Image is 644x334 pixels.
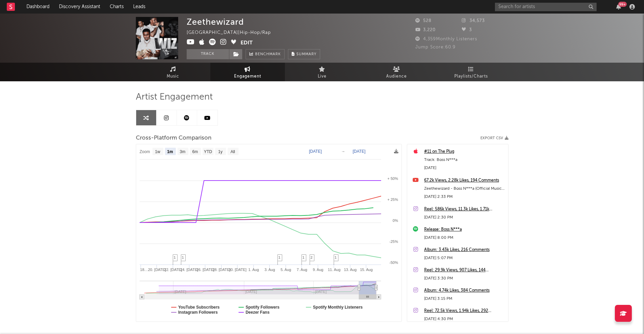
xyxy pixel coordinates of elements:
[618,2,627,7] div: 99 +
[318,72,327,81] span: Live
[148,268,166,272] text: 20. [DATE]
[424,307,505,315] a: Reel: 72.5k Views, 1.94k Likes, 292 Comments
[180,268,198,272] text: 24. [DATE]
[210,63,285,81] a: Engagement
[424,234,505,242] div: [DATE] 8:00 PM
[164,268,182,272] text: 22. [DATE]
[174,255,176,259] span: 1
[228,268,246,272] text: 30. [DATE]
[341,149,345,154] text: →
[495,3,597,11] input: Search for artists
[288,49,320,59] button: Summary
[415,37,477,41] span: 4,359 Monthly Listeners
[285,63,359,81] a: Live
[313,268,323,272] text: 9. Aug
[424,213,505,222] div: [DATE] 2:30 PM
[386,72,407,81] span: Audience
[424,164,505,172] div: [DATE]
[303,255,305,259] span: 1
[454,72,488,81] span: Playlists/Charts
[178,310,218,315] text: Instagram Followers
[389,260,398,265] text: -50%
[309,149,322,154] text: [DATE]
[389,239,398,244] text: -25%
[187,17,244,27] div: Zeethewizard
[424,295,505,303] div: [DATE] 3:15 PM
[245,305,279,310] text: Spotify Followers
[434,63,508,81] a: Playlists/Charts
[140,268,149,272] text: 18.…
[462,19,485,23] span: 34,573
[296,268,307,272] text: 7. Aug
[393,218,398,223] text: 0%
[136,93,213,101] span: Artist Engagement
[178,305,220,310] text: YouTube Subscribers
[180,149,185,154] text: 3m
[424,287,505,295] a: Album: 4.74k Likes, 384 Comments
[424,205,505,213] a: Reel: 586k Views, 11.3k Likes, 1.71k Comments
[353,149,366,154] text: [DATE]
[140,149,150,154] text: Zoom
[415,45,456,49] span: Jump Score: 60.9
[344,268,356,272] text: 13. Aug
[424,185,505,193] div: Zeethewizard - Boss N***a (Official Music Video)
[415,19,432,23] span: 528
[415,28,436,32] span: 3,220
[248,268,259,272] text: 1. Aug
[204,149,212,154] text: YTD
[167,72,179,81] span: Music
[387,197,398,202] text: + 25%
[136,134,211,142] span: Cross-Platform Comparison
[278,255,281,259] span: 1
[424,176,505,185] a: 67.2k Views, 2.28k Likes, 194 Comments
[182,255,184,259] span: 1
[424,315,505,323] div: [DATE] 4:30 PM
[424,266,505,274] a: Reel: 29.9k Views, 907 Likes, 144 Comments
[196,268,214,272] text: 26. [DATE]
[192,149,198,154] text: 6m
[264,268,275,272] text: 3. Aug
[136,63,210,81] a: Music
[313,305,362,310] text: Spotify Monthly Listeners
[462,28,472,32] span: 3
[616,4,621,9] button: 99+
[241,39,253,47] button: Edit
[359,63,434,81] a: Audience
[234,72,261,81] span: Engagement
[155,149,160,154] text: 1w
[360,268,372,272] text: 15. Aug
[212,268,230,272] text: 28. [DATE]
[424,246,505,254] a: Album: 3.43k Likes, 216 Comments
[480,136,508,140] button: Export CSV
[328,268,340,272] text: 11. Aug
[218,149,223,154] text: 1y
[424,226,505,234] a: Release: Boss N***a
[424,148,505,156] a: #11 on The Plug
[424,193,505,201] div: [DATE] 2:33 PM
[387,176,398,181] text: + 50%
[255,50,281,59] span: Benchmark
[281,268,291,272] text: 5. Aug
[246,49,285,59] a: Benchmark
[187,29,279,37] div: [GEOGRAPHIC_DATA] | Hip-Hop/Rap
[424,274,505,283] div: [DATE] 3:30 PM
[311,255,313,259] span: 2
[167,149,173,154] text: 1m
[187,49,229,59] button: Track
[424,156,505,164] div: Track: Boss N***a
[424,254,505,262] div: [DATE] 5:07 PM
[230,149,235,154] text: All
[296,53,316,56] span: Summary
[245,310,269,315] text: Deezer Fans
[335,255,337,259] span: 1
